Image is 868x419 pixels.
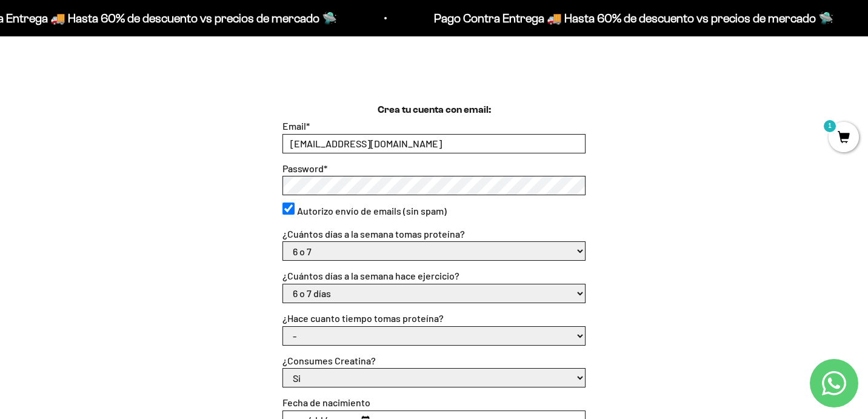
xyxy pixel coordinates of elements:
[432,8,832,28] p: Pago Contra Entrega 🚚 Hasta 60% de descuento vs precios de mercado 🛸
[282,355,376,366] label: ¿Consumes Creatina?
[829,132,859,145] a: 1
[282,270,459,281] label: ¿Cuántos días a la semana hace ejercicio?
[282,228,465,240] label: ¿Cuántos días a la semana tomas proteína?
[282,397,370,408] label: Fecha de nacimiento
[282,120,310,132] label: Email
[823,119,837,133] mark: 1
[297,203,447,219] label: Autorizo envío de emails (sin spam)
[282,163,327,174] label: Password
[378,102,491,118] h1: Crea tu cuenta con email:
[282,312,444,324] label: ¿Hace cuanto tiempo tomas proteína?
